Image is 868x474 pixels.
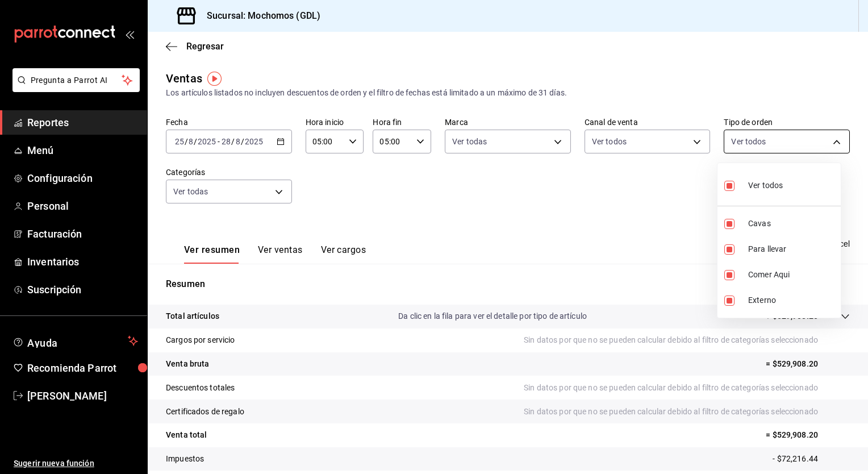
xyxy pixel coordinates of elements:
span: Para llevar [748,243,836,255]
span: Comer Aqui [748,269,836,281]
span: Externo [748,294,836,306]
span: Cavas [748,218,836,230]
span: Ver todos [748,180,783,192]
img: Marcador de información sobre herramientas [207,72,222,86]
